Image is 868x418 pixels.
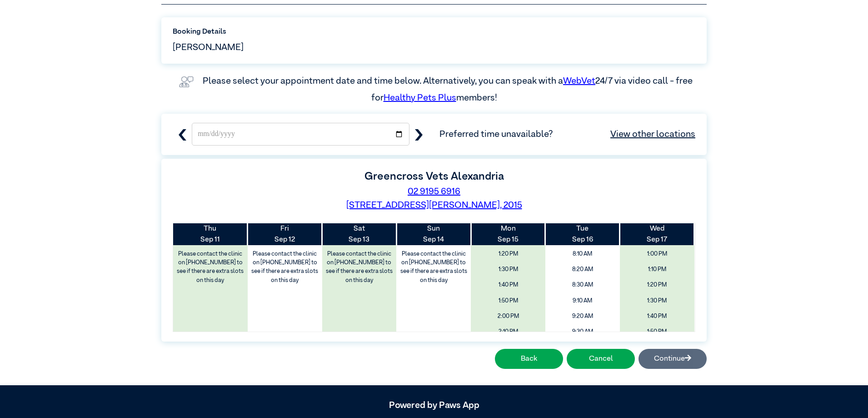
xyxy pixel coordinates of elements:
[610,127,695,141] a: View other locations
[623,263,691,276] span: 1:10 PM
[474,247,542,261] span: 1:20 PM
[623,278,691,292] span: 1:20 PM
[474,278,542,292] span: 1:40 PM
[396,223,471,245] th: Sep 14
[474,294,542,307] span: 1:50 PM
[474,325,542,338] span: 2:10 PM
[439,127,695,141] span: Preferred time unavailable?
[408,187,460,196] a: 02 9195 6916
[471,223,545,245] th: Sep 15
[173,26,695,37] label: Booking Details
[549,247,617,261] span: 8:10 AM
[620,223,694,245] th: Sep 17
[495,349,563,369] button: Back
[322,223,397,245] th: Sep 13
[567,349,635,369] button: Cancel
[364,171,504,182] label: Greencross Vets Alexandria
[474,310,542,323] span: 2:00 PM
[248,223,322,245] th: Sep 12
[549,310,617,323] span: 9:20 AM
[563,76,595,86] a: WebVet
[549,325,617,338] span: 9:30 AM
[161,400,707,411] h5: Powered by Paws App
[175,73,197,91] img: vet
[549,278,617,292] span: 8:30 AM
[173,223,248,245] th: Sep 11
[384,93,456,102] a: Healthy Pets Plus
[397,247,470,287] label: Please contact the clinic on [PHONE_NUMBER] to see if there are extra slots on this day
[249,247,321,287] label: Please contact the clinic on [PHONE_NUMBER] to see if there are extra slots on this day
[174,247,247,287] label: Please contact the clinic on [PHONE_NUMBER] to see if there are extra slots on this day
[549,263,617,276] span: 8:20 AM
[323,247,396,287] label: Please contact the clinic on [PHONE_NUMBER] to see if there are extra slots on this day
[549,294,617,307] span: 9:10 AM
[173,40,244,54] span: [PERSON_NAME]
[203,76,694,102] label: Please select your appointment date and time below. Alternatively, you can speak with a 24/7 via ...
[545,223,620,245] th: Sep 16
[623,247,691,261] span: 1:00 PM
[474,263,542,276] span: 1:30 PM
[623,325,691,338] span: 1:50 PM
[623,294,691,307] span: 1:30 PM
[346,201,522,210] a: [STREET_ADDRESS][PERSON_NAME], 2015
[623,310,691,323] span: 1:40 PM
